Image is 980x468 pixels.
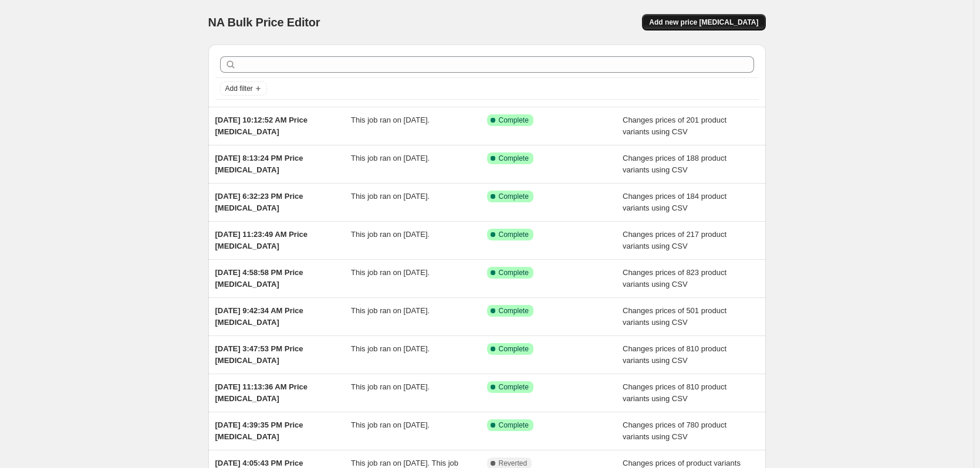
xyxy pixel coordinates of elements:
[351,230,430,239] span: This job ran on [DATE].
[215,306,303,327] span: [DATE] 9:42:34 AM Price [MEDICAL_DATA]
[351,382,430,391] span: This job ran on [DATE].
[351,306,430,315] span: This job ran on [DATE].
[499,420,529,430] span: Complete
[208,16,320,29] span: NA Bulk Price Editor
[623,382,726,403] span: Changes prices of 810 product variants using CSV
[499,116,529,125] span: Complete
[351,192,430,201] span: This job ran on [DATE].
[623,192,726,212] span: Changes prices of 184 product variants using CSV
[351,344,430,353] span: This job ran on [DATE].
[215,420,303,441] span: [DATE] 4:39:35 PM Price [MEDICAL_DATA]
[499,230,529,239] span: Complete
[499,306,529,316] span: Complete
[642,14,765,30] button: Add new price [MEDICAL_DATA]
[499,459,528,468] span: Reverted
[499,268,529,277] span: Complete
[499,154,529,163] span: Complete
[215,268,303,289] span: [DATE] 4:58:58 PM Price [MEDICAL_DATA]
[649,18,758,27] span: Add new price [MEDICAL_DATA]
[623,306,726,327] span: Changes prices of 501 product variants using CSV
[220,82,267,96] button: Add filter
[623,230,726,250] span: Changes prices of 217 product variants using CSV
[499,382,529,392] span: Complete
[351,268,430,277] span: This job ran on [DATE].
[215,154,303,174] span: [DATE] 8:13:24 PM Price [MEDICAL_DATA]
[623,344,726,365] span: Changes prices of 810 product variants using CSV
[215,230,308,250] span: [DATE] 11:23:49 AM Price [MEDICAL_DATA]
[351,116,430,124] span: This job ran on [DATE].
[623,420,726,441] span: Changes prices of 780 product variants using CSV
[215,382,308,403] span: [DATE] 11:13:36 AM Price [MEDICAL_DATA]
[623,154,726,174] span: Changes prices of 188 product variants using CSV
[499,344,529,354] span: Complete
[215,344,303,365] span: [DATE] 3:47:53 PM Price [MEDICAL_DATA]
[499,192,529,201] span: Complete
[225,84,253,93] span: Add filter
[351,420,430,429] span: This job ran on [DATE].
[215,192,303,212] span: [DATE] 6:32:23 PM Price [MEDICAL_DATA]
[623,268,726,289] span: Changes prices of 823 product variants using CSV
[215,116,308,136] span: [DATE] 10:12:52 AM Price [MEDICAL_DATA]
[351,154,430,162] span: This job ran on [DATE].
[623,116,726,136] span: Changes prices of 201 product variants using CSV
